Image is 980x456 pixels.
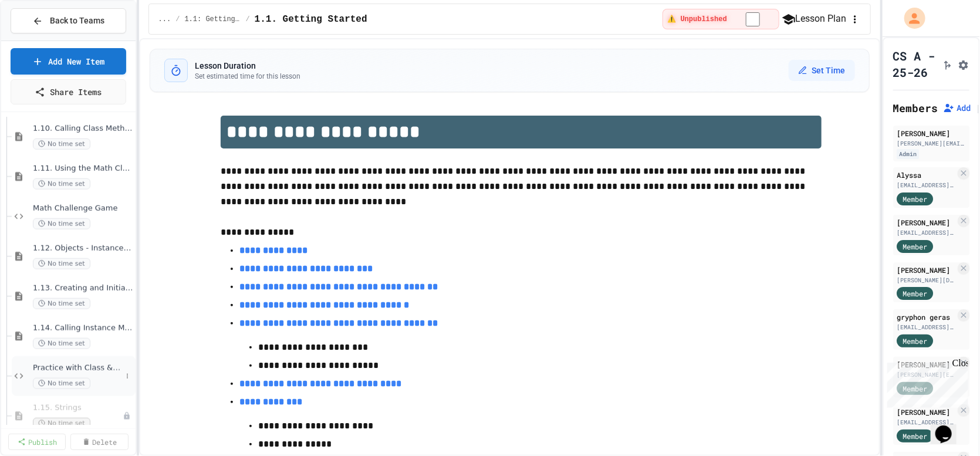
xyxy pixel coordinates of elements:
span: ⚠️ Unpublished [668,15,727,24]
span: 1.10. Calling Class Methods [33,124,133,134]
a: Publish [8,434,66,450]
div: [EMAIL_ADDRESS][DOMAIN_NAME] [897,323,955,332]
span: No time set [33,298,90,309]
span: 1.14. Calling Instance Methods [33,323,133,333]
button: Lesson Plan [782,12,847,26]
button: Set Time [789,60,855,81]
a: Delete [70,434,128,450]
span: 1.12. Objects - Instances of Classes [33,244,133,254]
a: Add New Item [11,48,126,75]
span: 1.1. Getting Started [255,12,367,26]
h3: Lesson Duration [195,60,300,72]
span: No time set [33,338,90,349]
span: Math Challenge Game [33,204,133,214]
div: [EMAIL_ADDRESS][DOMAIN_NAME] [897,181,955,190]
span: No time set [33,418,90,429]
span: Practice with Class & Instance Methods [33,363,121,373]
span: No time set [33,218,90,229]
div: Unpublished [123,412,131,420]
div: My Account [892,5,928,32]
span: 1.11. Using the Math Class [33,164,133,174]
span: 1.1: Getting Started [185,15,241,24]
span: No time set [33,258,90,269]
input: publish toggle [732,12,774,26]
div: [PERSON_NAME] [897,217,955,228]
a: Share Items [11,79,126,104]
span: Member [903,336,927,346]
div: Admin [897,149,919,159]
span: Member [903,431,927,441]
div: gryphon geras [897,312,955,322]
h2: Members [893,100,938,116]
div: Alyssa [897,170,955,180]
div: ⚠️ Students cannot see this content! Click the toggle to publish it and make it visible to your c... [663,9,779,29]
span: No time set [33,139,90,150]
div: [PERSON_NAME][DOMAIN_NAME][EMAIL_ADDRESS][PERSON_NAME][DOMAIN_NAME] [897,276,955,285]
iframe: chat widget [883,358,968,408]
h1: CS A - 25-26 [893,48,937,80]
span: / [175,15,180,24]
iframe: chat widget [931,409,968,444]
button: Add [943,102,971,114]
span: Member [903,194,927,204]
div: [EMAIL_ADDRESS][DOMAIN_NAME] [897,228,955,237]
p: Set estimated time for this lesson [195,72,300,81]
div: [PERSON_NAME] [897,407,955,417]
span: 1.15. Strings [33,403,123,413]
div: [PERSON_NAME] [897,265,955,275]
button: Assignment Settings [958,57,969,71]
span: No time set [33,178,90,190]
div: [PERSON_NAME] [897,128,966,139]
span: No time set [33,378,90,389]
span: / [246,15,250,24]
span: Member [903,241,927,252]
span: ... [158,15,171,24]
div: [PERSON_NAME][EMAIL_ADDRESS][PERSON_NAME][DOMAIN_NAME] [897,139,966,148]
div: Chat with us now!Close [5,5,81,75]
span: Member [903,288,927,299]
div: [EMAIL_ADDRESS][PERSON_NAME][DOMAIN_NAME] [897,418,955,427]
span: Back to Teams [50,15,104,27]
button: Back to Teams [11,8,126,33]
button: Click to see fork details [941,57,953,71]
span: 1.13. Creating and Initializing Objects: Constructors [33,283,133,293]
button: More options [121,370,133,382]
